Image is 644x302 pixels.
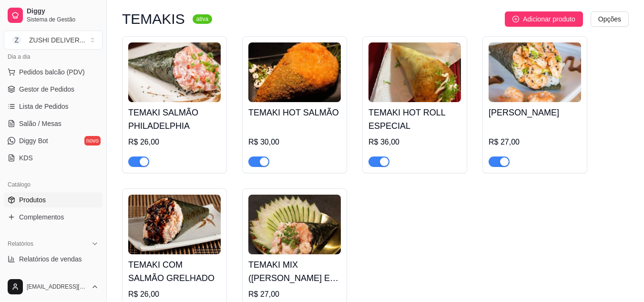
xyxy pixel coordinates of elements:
[4,192,102,208] a: Produtos
[4,82,102,97] a: Gestor de Pedidos
[29,35,85,45] div: ZUSHI DELIVER ...
[19,67,85,77] span: Pedidos balcão (PDV)
[248,42,341,102] img: product-image
[4,251,102,267] a: Relatórios de vendas
[4,133,102,148] a: Diggy Botnovo
[248,289,341,300] div: R$ 27,00
[248,258,341,285] h4: TEMAKI MIX ([PERSON_NAME] E SALMÃO)
[4,275,102,298] button: [EMAIL_ADDRESS][DOMAIN_NAME]
[19,212,64,222] span: Complementos
[368,42,461,102] img: product-image
[193,14,212,24] sup: ativa
[27,7,99,16] span: Diggy
[19,136,48,146] span: Diggy Bot
[122,13,185,25] h3: TEMAKIS
[27,283,87,291] span: [EMAIL_ADDRESS][DOMAIN_NAME]
[505,11,583,27] button: Adicionar produto
[248,195,341,254] img: product-image
[128,195,221,254] img: product-image
[19,254,82,264] span: Relatórios de vendas
[12,35,21,45] span: Z
[128,136,221,148] div: R$ 26,00
[19,119,61,128] span: Salão / Mesas
[248,136,341,148] div: R$ 30,00
[4,116,102,131] a: Salão / Mesas
[591,11,629,27] button: Opções
[4,177,102,192] div: Catálogo
[8,240,33,248] span: Relatórios
[4,64,102,80] button: Pedidos balcão (PDV)
[368,106,461,133] h4: TEMAKI HOT ROLL ESPECIAL
[598,14,621,24] span: Opções
[489,136,581,148] div: R$ 27,00
[489,106,581,119] h4: [PERSON_NAME]
[4,49,102,64] div: Dia a dia
[4,150,102,166] a: KDS
[4,209,102,225] a: Complementos
[4,99,102,114] a: Lista de Pedidos
[27,16,99,23] span: Sistema de Gestão
[4,269,102,284] a: Relatório de clientes
[512,16,519,22] span: plus-circle
[19,153,33,163] span: KDS
[128,289,221,300] div: R$ 26,00
[19,84,74,94] span: Gestor de Pedidos
[523,14,575,24] span: Adicionar produto
[489,42,581,102] img: product-image
[368,136,461,148] div: R$ 36,00
[19,102,69,111] span: Lista de Pedidos
[128,42,221,102] img: product-image
[4,31,102,50] button: Select a team
[248,106,341,119] h4: TEMAKI HOT SALMÃO
[128,258,221,285] h4: TEMAKI COM SALMÃO GRELHADO
[19,195,46,205] span: Produtos
[128,106,221,133] h4: TEMAKI SALMÃO PHILADELPHIA
[4,4,102,27] a: DiggySistema de Gestão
